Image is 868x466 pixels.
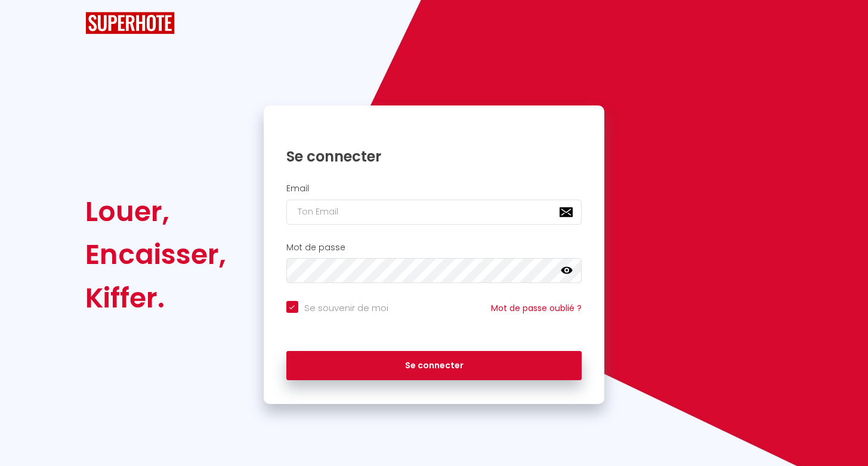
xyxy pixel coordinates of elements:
div: Encaisser, [85,233,226,276]
h2: Email [286,184,582,194]
a: Mot de passe oublié ? [491,302,582,314]
button: Se connecter [286,351,582,381]
h1: Se connecter [286,147,582,166]
div: Kiffer. [85,277,226,319]
div: Louer, [85,190,226,233]
h2: Mot de passe [286,243,582,253]
img: SuperHote logo [85,12,175,34]
input: Ton Email [286,200,582,225]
